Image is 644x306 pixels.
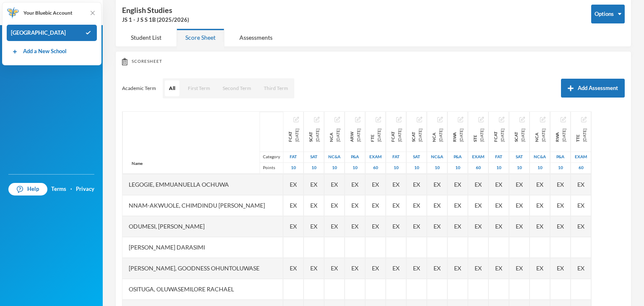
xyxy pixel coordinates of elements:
span: Student Exempted. [434,264,441,273]
span: Student Exempted. [331,201,338,210]
button: Edit Assessment [540,116,545,123]
span: Student Exempted. [536,201,543,210]
span: Student Exempted. [434,201,441,210]
div: Examination [468,152,488,162]
span: Student Exempted. [290,264,297,273]
span: SCAT [410,129,417,142]
div: 60 [468,162,488,173]
div: 10 [407,162,426,173]
div: Research Work and Assignment [554,129,567,142]
span: FCAT [287,129,293,142]
span: RWA [554,129,561,142]
img: edit [293,117,299,122]
img: edit [376,117,381,122]
div: Odumesi, [PERSON_NAME] [122,216,283,237]
div: First Continuous Assessment Test [390,129,403,142]
span: Student Exempted. [351,222,358,231]
img: edit [540,117,545,122]
div: 10 [448,162,467,173]
span: Student Exempted. [351,201,358,210]
div: 10 [304,162,324,173]
div: Assessments [231,28,281,46]
span: Student Exempted. [475,264,482,273]
div: Examination [366,152,385,162]
img: edit [519,117,525,122]
button: Add Assessment [561,79,625,98]
img: edit [478,117,484,122]
div: 10 [345,162,365,173]
div: Nnam-akwuole, Chimdindu [PERSON_NAME] [122,195,283,216]
span: Student Exempted. [577,264,584,273]
div: Project And Assignment [448,152,467,162]
div: Score Sheet [177,28,224,46]
span: Student Exempted. [495,264,502,273]
a: Privacy [76,185,94,193]
div: Research Work and Assignment [451,129,465,142]
span: ARW [348,129,355,142]
div: [GEOGRAPHIC_DATA] [7,25,97,41]
div: Second Continuous Assessment Test [410,129,423,142]
span: Student Exempted. [557,264,564,273]
span: Student Exempted. [577,180,584,189]
span: Student Exempted. [454,180,461,189]
span: Student Exempted. [392,264,400,273]
div: Second Assessment Test [304,152,324,162]
button: Edit Assessment [519,116,525,123]
span: Student Exempted. [495,222,502,231]
div: Legogie, Emmuanuella Ochuwa [122,174,283,195]
div: 60 [366,162,385,173]
div: Second Assessment Test [407,152,426,162]
span: Student Exempted. [290,201,297,210]
button: Edit Assessment [376,116,381,123]
div: Second Term Examination [472,129,485,142]
span: Student Exempted. [351,264,358,273]
div: First Continuous Assessment Test [492,129,506,142]
img: edit [417,117,422,122]
a: Help [8,183,47,195]
div: 60 [571,162,591,173]
span: Student Exempted. [310,201,317,210]
span: Student Exempted. [516,264,523,273]
span: Student Exempted. [331,264,338,273]
span: Student Exempted. [475,222,482,231]
span: Student Exempted. [413,222,420,231]
div: Assessment and Research Work [348,129,362,142]
div: 10 [489,162,509,173]
div: Notecheck And Attendance [533,129,547,142]
div: Student List [122,28,170,46]
div: Second Assessment Test [509,152,529,162]
div: First Continuous Assessment Test [287,129,300,142]
div: 10 [509,162,529,173]
span: Student Exempted. [536,222,543,231]
div: Third Term Examination [574,129,588,142]
span: Student Exempted. [310,264,317,273]
button: All [165,80,179,96]
div: First Assessment Test [386,152,406,162]
span: NCA [328,129,335,142]
span: Student Exempted. [557,201,564,210]
span: Student Exempted. [516,222,523,231]
div: 10 [551,162,570,173]
button: Options [591,5,625,23]
img: edit [437,117,443,122]
div: Name [123,154,151,173]
div: English Studies [122,5,579,24]
img: edit [314,117,319,122]
button: Third Term [260,80,292,96]
div: [PERSON_NAME] Darasimi [122,237,283,258]
span: Student Exempted. [454,222,461,231]
span: Student Exempted. [454,201,461,210]
button: Edit Assessment [396,116,402,123]
span: Student Exempted. [475,201,482,210]
img: edit [458,117,463,122]
span: Student Exempted. [392,180,400,189]
div: Notecheck and Attendance [328,129,341,142]
div: Project And Assignment [345,152,365,162]
span: Student Exempted. [536,180,543,189]
span: Student Exempted. [557,222,564,231]
span: Student Exempted. [351,180,358,189]
button: Edit Assessment [355,116,361,123]
span: Student Exempted. [290,222,297,231]
span: FCAT [390,129,396,142]
span: NCA [533,129,540,142]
